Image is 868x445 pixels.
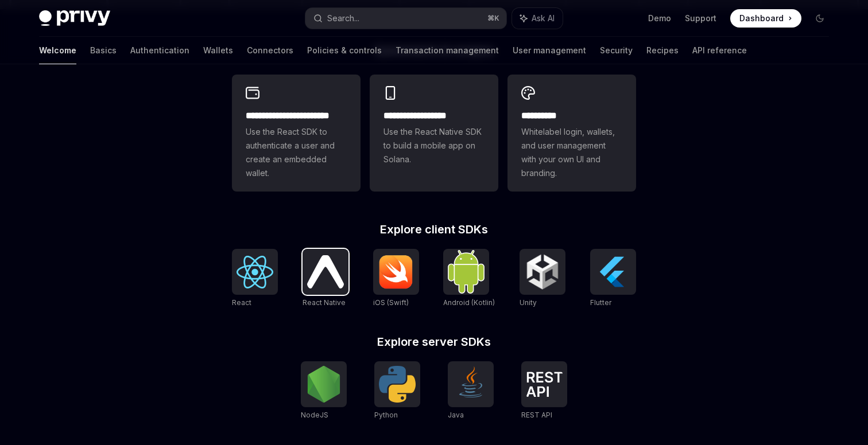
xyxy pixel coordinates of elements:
a: **** **** **** ***Use the React Native SDK to build a mobile app on Solana. [370,75,498,192]
img: Java [452,366,489,403]
img: React Native [307,255,344,288]
a: NodeJSNodeJS [301,361,347,421]
a: Authentication [130,37,189,64]
a: React NativeReact Native [303,249,348,309]
a: Demo [648,13,671,24]
span: Android (Kotlin) [443,298,495,307]
span: ⌘ K [487,14,499,23]
h2: Explore server SDKs [232,336,636,348]
a: Recipes [646,37,679,64]
span: Java [448,411,464,419]
span: Python [374,411,398,419]
a: Wallets [203,37,233,64]
span: Use the React Native SDK to build a mobile app on Solana. [383,125,485,166]
a: REST APIREST API [521,361,567,421]
button: Toggle dark mode [811,9,829,28]
a: UnityUnity [520,249,565,309]
span: React Native [303,298,346,307]
span: Use the React SDK to authenticate a user and create an embedded wallet. [246,125,347,180]
img: iOS (Swift) [378,255,414,289]
img: NodeJS [305,366,342,403]
a: PythonPython [374,361,420,421]
span: Dashboard [739,13,784,24]
img: Python [379,366,416,403]
span: iOS (Swift) [373,298,409,307]
a: iOS (Swift)iOS (Swift) [373,249,419,309]
a: Basics [90,37,117,64]
span: NodeJS [301,411,328,419]
span: Unity [520,298,537,307]
span: Whitelabel login, wallets, and user management with your own UI and branding. [521,125,622,180]
a: Connectors [247,37,293,64]
img: Unity [524,253,561,290]
span: Flutter [590,298,611,307]
div: Search... [327,11,359,25]
a: Security [600,37,633,64]
img: React [237,256,273,288]
a: API reference [692,37,747,64]
span: React [232,298,251,307]
h2: Explore client SDKs [232,224,636,235]
a: Support [685,13,716,24]
a: **** *****Whitelabel login, wallets, and user management with your own UI and branding. [507,75,636,192]
a: Transaction management [396,37,499,64]
span: Ask AI [532,13,555,24]
a: JavaJava [448,361,494,421]
a: Welcome [39,37,76,64]
img: Android (Kotlin) [448,250,485,293]
a: Dashboard [730,9,801,28]
a: Policies & controls [307,37,382,64]
a: ReactReact [232,249,278,309]
a: Android (Kotlin)Android (Kotlin) [443,249,495,309]
button: Ask AI [512,8,563,29]
a: User management [513,37,586,64]
button: Search...⌘K [305,8,506,29]
img: REST API [526,372,563,397]
span: REST API [521,411,552,419]
img: dark logo [39,10,110,26]
img: Flutter [595,253,631,290]
a: FlutterFlutter [590,249,636,309]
